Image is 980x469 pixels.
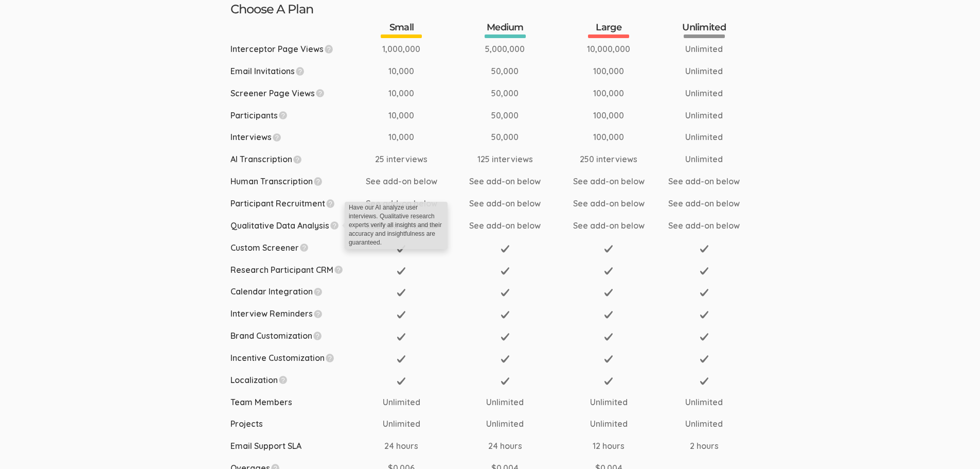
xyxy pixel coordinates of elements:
td: Unlimited [358,391,461,413]
td: 250 interviews [564,148,668,170]
td: 100,000 [564,126,668,148]
td: Unlimited [668,413,740,435]
img: check.16x16.gray.svg [501,333,509,341]
th: Medium [461,21,564,38]
td: 50,000 [461,126,564,148]
td: 24 hours [358,435,461,457]
td: 2 hours [668,435,740,457]
img: check.16x16.gray.svg [501,355,509,363]
td: Unlimited [668,391,740,413]
td: 5,000,000 [461,38,564,60]
td: 24 hours [461,435,564,457]
td: See add-on below [668,170,740,193]
th: Large [564,21,668,38]
td: Email Support SLA [230,435,358,457]
img: check.16x16.gray.svg [501,377,509,385]
td: Unlimited [358,413,461,435]
img: question.svg [279,111,288,119]
h3: Choose A Plan [230,3,750,16]
td: Participant Recruitment [230,193,358,215]
th: Unlimited [668,21,740,38]
td: Localization [230,369,358,391]
img: question.svg [300,243,309,252]
img: check.16x16.gray.svg [604,377,613,385]
td: 12 hours [564,435,668,457]
img: check.16x16.gray.svg [700,310,708,319]
img: question.svg [326,199,335,207]
td: Unlimited [668,60,740,82]
td: 10,000 [358,105,461,127]
td: 1,000,000 [358,38,461,60]
img: check.16x16.gray.svg [700,333,708,341]
td: 50,000 [461,105,564,127]
td: Incentive Customization [230,347,358,369]
td: Unlimited [461,391,564,413]
img: check.16x16.gray.svg [604,245,613,253]
td: See add-on below [668,193,740,215]
td: Human Transcription [230,170,358,193]
td: 10,000 [358,60,461,82]
td: See add-on below [564,170,668,193]
img: question.svg [334,265,343,274]
td: AI Transcription [230,148,358,170]
img: check.16x16.gray.svg [604,310,613,319]
img: check.16x16.gray.svg [604,267,613,275]
td: 50,000 [461,60,564,82]
td: Unlimited [668,105,740,127]
div: Have our AI analyze user interviews. Qualitative research experts verify all insights and their a... [345,202,448,249]
td: 10,000 [358,82,461,105]
td: Unlimited [668,82,740,105]
td: 100,000 [564,105,668,127]
td: Interviews [230,126,358,148]
td: See add-on below [461,170,564,193]
img: question.svg [314,177,323,185]
td: Unlimited [668,148,740,170]
td: See add-on below [358,193,461,215]
td: 100,000 [564,60,668,82]
td: Unlimited [668,38,740,60]
img: check.16x16.gray.svg [700,288,708,297]
img: question.svg [326,353,334,362]
td: Qualitative Data Analysis [230,215,358,237]
td: See add-on below [461,215,564,237]
img: check.16x16.gray.svg [397,377,405,385]
td: Unlimited [461,413,564,435]
td: Team Members [230,391,358,413]
th: Small [358,21,461,38]
img: question.svg [313,331,322,340]
img: check.16x16.gray.svg [501,310,509,319]
img: question.svg [279,375,288,384]
img: check.16x16.gray.svg [604,288,613,297]
img: question.svg [296,66,305,75]
img: check.16x16.gray.svg [700,377,708,385]
td: 125 interviews [461,148,564,170]
img: check.16x16.gray.svg [397,355,405,363]
td: Unlimited [564,413,668,435]
img: question.svg [316,89,325,97]
img: check.16x16.gray.svg [397,310,405,319]
img: check.16x16.gray.svg [604,333,613,341]
img: question.svg [325,44,333,53]
td: Brand Customization [230,325,358,347]
td: Interceptor Page Views [230,38,358,60]
td: 25 interviews [358,148,461,170]
img: check.16x16.gray.svg [501,288,509,297]
img: question.svg [314,287,323,296]
img: check.16x16.gray.svg [501,267,509,275]
td: Projects [230,413,358,435]
td: See add-on below [564,215,668,237]
td: Interview Reminders [230,303,358,325]
img: check.16x16.gray.svg [700,355,708,363]
img: check.16x16.gray.svg [397,267,405,275]
td: Email Invitations [230,60,358,82]
td: Calendar Integration [230,281,358,303]
img: question.svg [293,155,302,164]
td: Research Participant CRM [230,259,358,281]
td: 10,000,000 [564,38,668,60]
img: check.16x16.gray.svg [700,267,708,275]
td: 50,000 [461,82,564,105]
td: See add-on below [461,193,564,215]
img: check.16x16.gray.svg [397,288,405,297]
img: check.16x16.gray.svg [397,333,405,341]
td: Unlimited [564,391,668,413]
